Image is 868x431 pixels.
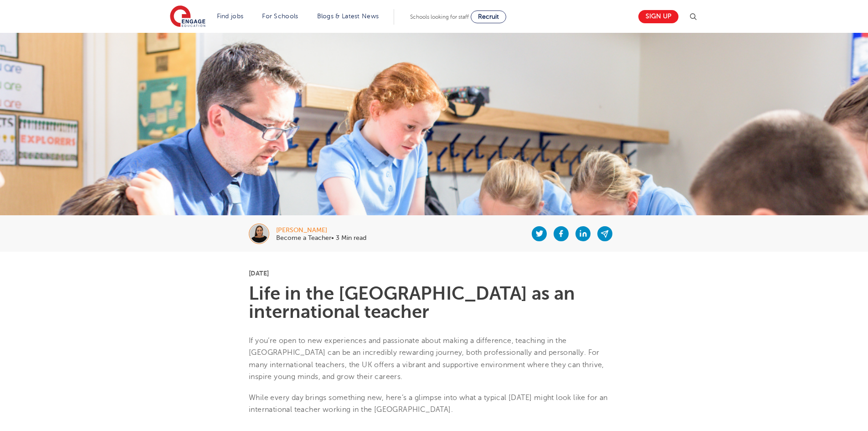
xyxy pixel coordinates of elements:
a: Blogs & Latest News [317,13,379,20]
a: Sign up [638,10,678,23]
a: For Schools [262,13,298,20]
span: Schools looking for staff [410,14,469,20]
div: [PERSON_NAME] [276,227,366,234]
a: Recruit [471,10,506,23]
p: If you’re open to new experiences and passionate about making a difference, teaching in the [GEOG... [249,335,619,383]
p: [DATE] [249,270,619,276]
p: Become a Teacher• 3 Min read [276,235,366,241]
a: Find jobs [217,13,244,20]
img: Engage Education [170,5,205,28]
h1: Life in the [GEOGRAPHIC_DATA] as an international teacher [249,285,619,321]
span: Recruit [478,13,499,20]
p: While every day brings something new, here’s a glimpse into what a typical [DATE] might look like... [249,392,619,416]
